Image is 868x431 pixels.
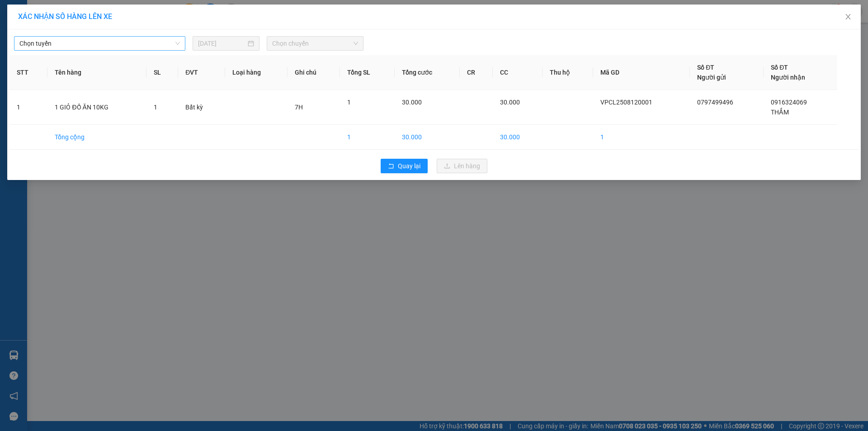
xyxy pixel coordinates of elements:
[771,74,805,81] span: Người nhận
[178,90,225,125] td: Bất kỳ
[8,36,21,46] span: DĐ:
[593,125,690,150] td: 1
[771,109,789,116] span: THẮM
[542,55,593,90] th: Thu hộ
[117,8,209,29] div: VP [GEOGRAPHIC_DATA]
[340,55,395,90] th: Tổng SL
[844,13,852,20] span: close
[697,99,733,106] span: 0797499496
[460,55,493,90] th: CR
[500,99,520,106] span: 30.000
[19,37,180,50] span: Chọn tuyến
[47,90,146,125] td: 1 GIỎ ĐỒ ĂN 10KG
[8,8,111,19] div: VP Cai Lậy
[8,19,111,31] div: 0797499496
[402,99,422,106] span: 30.000
[347,99,351,106] span: 1
[398,161,420,171] span: Quay lại
[8,9,22,18] span: Gửi:
[395,55,460,90] th: Tổng cước
[117,40,209,53] div: 0916324069
[697,74,726,81] span: Người gửi
[9,55,47,90] th: STT
[225,55,288,90] th: Loại hàng
[340,125,395,150] td: 1
[593,55,690,90] th: Mã GD
[18,12,112,21] span: XÁC NHẬN SỐ HÀNG LÊN XE
[381,159,428,173] button: rollbackQuay lại
[600,99,652,106] span: VPCL2508120001
[146,55,178,90] th: SL
[493,125,543,150] td: 30.000
[493,55,543,90] th: CC
[8,31,111,63] span: NGÃ 3 [PERSON_NAME]
[395,125,460,150] td: 30.000
[178,55,225,90] th: ĐVT
[117,9,139,18] span: Nhận:
[198,38,246,48] input: 12/08/2025
[117,29,209,40] div: THẮM
[47,55,146,90] th: Tên hàng
[272,37,358,50] span: Chọn chuyến
[154,104,157,111] span: 1
[771,64,788,71] span: Số ĐT
[288,55,340,90] th: Ghi chú
[388,163,394,170] span: rollback
[835,5,861,30] button: Close
[47,125,146,150] td: Tổng cộng
[437,159,487,173] button: uploadLên hàng
[697,64,714,71] span: Số ĐT
[295,104,303,111] span: 7H
[9,90,47,125] td: 1
[771,99,807,106] span: 0916324069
